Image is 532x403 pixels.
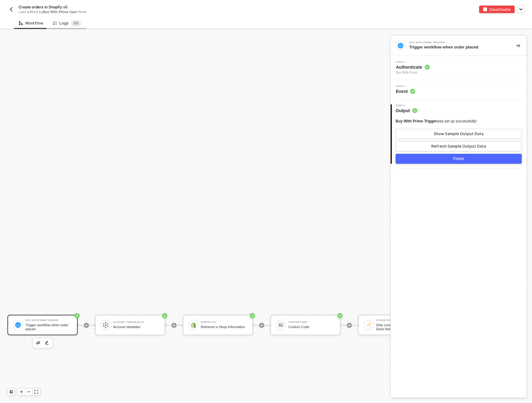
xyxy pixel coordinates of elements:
span: Event [396,88,415,94]
div: Deactivate [489,7,511,12]
span: icon-play [172,323,176,327]
span: Buy With Prime [396,70,430,75]
div: Workflow [19,21,43,26]
img: icon [366,322,371,328]
div: Shopify #17 [201,321,247,323]
sup: 99 [71,20,81,26]
span: icon-success-page [162,313,167,318]
div: Finish [453,156,464,161]
span: icon-success-page [337,313,342,318]
div: Account Variables [113,325,160,329]
div: If-Else Conditions #3 [376,319,423,322]
img: deactivate [483,7,487,11]
span: Buy With Prime Trigger [396,119,437,123]
div: Trigger workflow when order placed [25,323,72,331]
div: Refresh Sample Output Data [431,144,486,149]
div: Retrieves a Shop Information [201,325,247,329]
div: Logs [53,20,81,26]
span: 9 [74,21,76,25]
span: icon-play [347,323,351,327]
span: Create orders in Shopify v5 [19,4,67,10]
span: 9 [76,21,79,25]
button: Finish [396,154,522,164]
div: Buy With Prime Trigger [409,41,502,44]
span: icon-minus [27,390,31,394]
img: icon [15,322,21,328]
div: Account Variables #2 [113,321,160,323]
img: integration-icon [398,43,403,48]
span: icon-collapse-right [516,44,520,48]
span: icon-play [85,323,88,327]
span: Buy With Prime User [43,10,77,14]
div: Custom Code [288,321,335,323]
img: edit-cred [45,341,49,345]
span: icon-success-page [75,313,80,318]
div: Buy With Prime Trigger [25,319,72,322]
div: was set up successfully! [396,119,477,124]
button: Show Sample Output Data [396,129,522,139]
img: back [9,7,14,12]
span: Step 3 [396,104,417,107]
img: icon [278,322,284,328]
div: Trigger workflow when order placed [409,44,506,50]
button: edit-cred [43,339,51,347]
span: icon-play [20,390,23,394]
div: Step 3Output Buy With Prime Triggerwas set up successfully!Show Sample Output DataRefresh Sample ... [391,104,527,164]
span: icon-play [260,323,264,327]
span: Step 2 [396,85,415,88]
span: Authenticate [396,64,430,70]
img: edit-cred [36,341,40,344]
button: back [7,6,15,13]
img: icon [103,322,108,328]
button: Refresh Sample Output Data [396,141,522,151]
button: edit-cred [34,339,42,347]
span: icon-expand [34,390,38,394]
img: icon [190,322,196,328]
div: Only continue if State Text Does Not Contain - Case Sensitive CANCELLED [376,323,423,331]
span: Output [396,108,417,114]
div: Custom Code [288,325,335,329]
span: icon-success-page [250,313,255,318]
span: Step 1 [396,61,430,63]
div: Step 1Authenticate Buy With Prime [391,61,527,75]
div: Show Sample Output Data [434,131,484,136]
button: deactivateDeactivate [479,6,515,13]
div: Last edited by - Now [19,10,252,14]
